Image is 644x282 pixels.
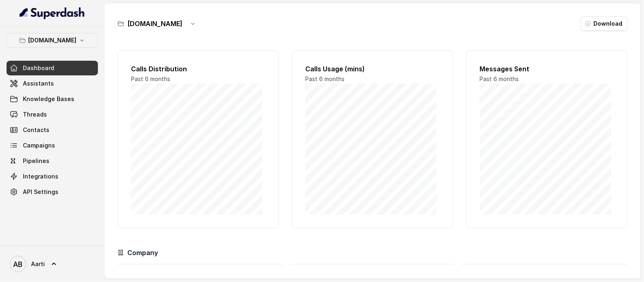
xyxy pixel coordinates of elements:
h2: Messages Sent [480,64,614,74]
a: Contacts [7,123,98,137]
span: Integrations [23,172,58,181]
span: Dashboard [23,64,54,72]
span: Past 6 months [305,75,344,82]
span: Pipelines [23,157,49,165]
span: Past 6 months [131,75,170,82]
p: [DOMAIN_NAME] [28,35,76,45]
h2: Calls Usage (mins) [305,64,440,74]
span: Campaigns [23,141,55,150]
h3: [DOMAIN_NAME] [127,19,182,29]
a: Integrations [7,169,98,184]
text: AB [13,260,23,269]
span: Aarti [31,260,45,268]
span: Threads [23,110,47,119]
span: Contacts [23,126,49,134]
span: Knowledge Bases [23,95,74,103]
a: Assistants [7,76,98,91]
a: API Settings [7,185,98,199]
a: Knowledge Bases [7,92,98,106]
a: Pipelines [7,154,98,168]
a: Dashboard [7,61,98,75]
a: Threads [7,107,98,122]
img: light.svg [20,7,85,20]
h2: Calls Distribution [131,64,265,74]
button: [DOMAIN_NAME] [7,33,98,48]
h3: Company [127,248,158,258]
span: API Settings [23,188,58,196]
button: Download [581,16,628,31]
span: Assistants [23,79,54,88]
a: Campaigns [7,138,98,153]
span: Past 6 months [480,75,519,82]
a: Aarti [7,253,98,275]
